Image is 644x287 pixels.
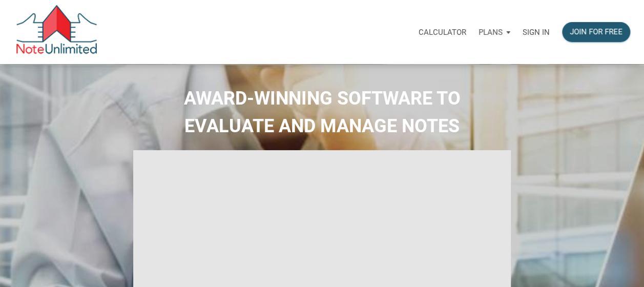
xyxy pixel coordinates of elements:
[570,26,622,38] div: Join for free
[556,16,636,48] a: Join for free
[412,16,472,48] a: Calculator
[419,28,466,37] p: Calculator
[472,17,516,48] button: Plans
[516,16,556,48] a: Sign in
[472,16,516,48] a: Plans
[8,85,636,140] h2: AWARD-WINNING SOFTWARE TO EVALUATE AND MANAGE NOTES
[562,22,630,42] button: Join for free
[523,28,550,37] p: Sign in
[479,28,503,37] p: Plans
